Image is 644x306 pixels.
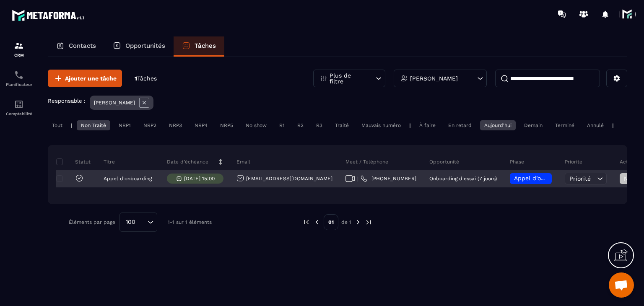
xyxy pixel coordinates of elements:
[444,120,476,130] div: En retard
[2,93,36,122] a: accountantaccountantComptabilité
[429,158,459,165] p: Opportunité
[184,176,215,182] p: [DATE] 15:00
[65,74,117,83] span: Ajouter une tâche
[520,120,547,130] div: Demain
[361,175,416,182] a: [PHONE_NUMBER]
[69,42,96,49] p: Contacts
[125,42,165,49] p: Opportunités
[409,122,411,128] p: |
[357,176,358,182] span: |
[303,218,310,226] img: prev
[365,218,372,226] img: next
[293,120,308,130] div: R2
[69,219,115,225] p: Éléments par page
[48,120,67,130] div: Tout
[480,120,516,130] div: Aujourd'hui
[114,120,135,130] div: NRP1
[510,158,524,165] p: Phase
[354,218,362,226] img: next
[138,218,145,227] input: Search for option
[620,158,635,165] p: Action
[583,120,608,130] div: Annulé
[410,75,458,81] p: [PERSON_NAME]
[609,272,634,298] div: Ouvrir le chat
[313,218,321,226] img: prev
[2,112,36,116] p: Comptabilité
[551,120,579,130] div: Terminé
[357,120,405,130] div: Mauvais numéro
[429,176,497,182] p: Onboarding d'essai (7 jours)
[14,41,24,51] img: formation
[2,64,36,93] a: schedulerschedulerPlanificateur
[104,158,115,165] p: Titre
[216,120,237,130] div: NRP5
[331,120,353,130] div: Traité
[77,120,110,130] div: Non Traité
[345,158,388,165] p: Meet / Téléphone
[165,120,186,130] div: NRP3
[415,120,440,130] div: À faire
[2,82,36,87] p: Planificateur
[167,158,208,165] p: Date d’échéance
[119,213,157,232] div: Search for option
[12,8,87,23] img: logo
[341,219,351,226] p: de 1
[137,75,157,82] span: Tâches
[48,36,104,57] a: Contacts
[569,175,591,182] span: Priorité
[2,34,36,64] a: formationformationCRM
[14,99,24,109] img: accountant
[94,100,135,106] p: [PERSON_NAME]
[48,98,86,104] p: Responsable :
[139,120,161,130] div: NRP2
[312,120,327,130] div: R3
[71,122,73,128] p: |
[104,176,152,182] p: Appel d'onboarding
[48,70,122,87] button: Ajouter une tâche
[174,36,224,57] a: Tâches
[2,53,36,57] p: CRM
[168,219,212,225] p: 1-1 sur 1 éléments
[123,218,138,227] span: 100
[324,214,338,230] p: 01
[330,73,366,84] p: Plus de filtre
[190,120,212,130] div: NRP4
[195,42,216,49] p: Tâches
[241,120,271,130] div: No show
[58,158,91,165] p: Statut
[565,158,582,165] p: Priorité
[135,75,157,83] p: 1
[236,158,250,165] p: Email
[14,70,24,80] img: scheduler
[612,122,614,128] p: |
[514,175,593,182] span: Appel d’onboarding planifié
[275,120,289,130] div: R1
[104,36,174,57] a: Opportunités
